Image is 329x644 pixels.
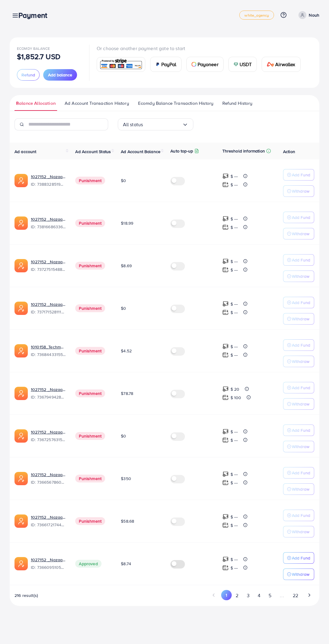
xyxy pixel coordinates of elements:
[292,571,309,578] p: Withdraw
[15,557,28,570] img: ic-ads-acc.e4c84228.svg
[283,441,314,452] button: Withdraw
[231,224,238,231] p: $ ---
[231,471,238,478] p: $ ---
[292,443,309,450] p: Withdraw
[15,259,28,272] img: ic-ads-acc.e4c84228.svg
[222,173,229,179] img: top-up amount
[48,72,72,78] span: Add balance
[121,305,126,311] span: $0
[283,297,314,308] button: Add Fund
[15,514,28,528] img: ic-ads-acc.e4c84228.svg
[292,427,310,434] p: Add Fund
[292,341,310,349] p: Add Fund
[17,69,40,81] button: Refund
[15,174,28,187] img: ic-ads-acc.e4c84228.svg
[170,147,193,155] p: Auto top-up
[31,181,66,187] span: ID: 7388328519014645761
[75,304,105,312] span: Punishment
[31,564,66,570] span: ID: 7366095105679261697
[97,45,305,52] p: Or choose another payment gate to start
[292,273,309,280] p: Withdraw
[262,57,300,72] a: cardAirwallex
[231,437,238,444] p: $ ---
[231,351,238,359] p: $ ---
[289,590,302,601] button: Go to page 22
[121,561,131,567] span: $8.74
[75,517,105,525] span: Punishment
[75,475,105,482] span: Punishment
[31,472,66,485] div: <span class='underline'>1027152 _Nazaagency_0051</span></br>7366567860828749825
[31,266,66,272] span: ID: 7372751548805726224
[283,228,314,239] button: Withdraw
[231,343,238,350] p: $ ---
[231,564,238,572] p: $ ---
[31,344,66,350] a: 1010158_Techmanistan pk acc_1715599413927
[231,513,238,521] p: $ ---
[121,178,126,184] span: $0
[43,69,77,81] button: Add balance
[192,62,196,67] img: card
[15,472,28,485] img: ic-ads-acc.e4c84228.svg
[121,263,132,269] span: $8.69
[15,302,28,315] img: ic-ads-acc.e4c84228.svg
[75,177,105,184] span: Punishment
[275,61,295,68] span: Airwallex
[231,266,238,274] p: $ ---
[222,556,229,562] img: top-up amount
[31,472,66,478] a: 1027152 _Nazaagency_0051
[31,216,66,222] a: 1027152 _Nazaagency_023
[31,301,66,315] div: <span class='underline'>1027152 _Nazaagency_04</span></br>7371715281112170513
[231,428,238,435] p: $ ---
[222,100,252,107] span: Refund History
[292,528,309,535] p: Withdraw
[31,216,66,230] div: <span class='underline'>1027152 _Nazaagency_023</span></br>7381668633665093648
[231,173,238,180] p: $ ---
[150,57,182,72] a: cardPayPal
[222,428,229,435] img: top-up amount
[283,510,314,521] button: Add Fund
[292,256,310,264] p: Add Fund
[31,386,66,400] div: <span class='underline'>1027152 _Nazaagency_003</span></br>7367949428067450896
[75,149,111,155] span: Ad Account Status
[31,259,66,265] a: 1027152 _Nazaagency_007
[31,174,66,180] a: 1027152 _Nazaagency_019
[231,386,240,393] p: $ 20
[283,254,314,266] button: Add Fund
[99,58,143,71] img: card
[292,554,310,562] p: Add Fund
[31,429,66,435] a: 1027152 _Nazaagency_016
[292,400,309,408] p: Withdraw
[15,216,28,230] img: ic-ads-acc.e4c84228.svg
[222,309,229,316] img: top-up amount
[222,216,229,222] img: top-up amount
[17,46,50,51] span: Ecomdy Balance
[15,387,28,400] img: ic-ads-acc.e4c84228.svg
[222,343,229,350] img: top-up amount
[222,394,229,401] img: top-up amount
[292,358,309,365] p: Withdraw
[292,230,309,237] p: Withdraw
[121,390,133,396] span: $78.78
[75,347,105,355] span: Punishment
[283,313,314,325] button: Withdraw
[283,425,314,436] button: Add Fund
[283,339,314,351] button: Add Fund
[283,467,314,479] button: Add Fund
[222,514,229,520] img: top-up amount
[121,476,131,482] span: $350
[15,429,28,443] img: ic-ads-acc.e4c84228.svg
[31,522,66,528] span: ID: 7366172174454882305
[143,120,182,129] input: Search for option
[222,386,229,392] img: top-up amount
[222,147,265,155] p: Threshold information
[31,557,66,563] a: 1027152 _Nazaagency_006
[303,617,324,639] iframe: Chat
[121,220,133,226] span: $18.99
[240,61,252,68] span: USDT
[283,356,314,367] button: Withdraw
[121,348,132,354] span: $4.52
[222,522,229,528] img: top-up amount
[155,62,160,67] img: card
[292,315,309,322] p: Withdraw
[222,267,229,273] img: top-up amount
